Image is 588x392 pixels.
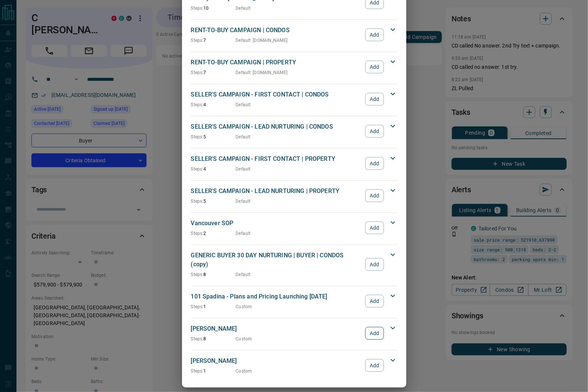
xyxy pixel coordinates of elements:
p: 8 [191,271,236,278]
p: [PERSON_NAME] [191,324,362,333]
button: Add [365,327,384,340]
span: Steps: [191,166,204,172]
button: Add [365,93,384,105]
p: GENERIC BUYER 30 DAY NURTURING | BUYER | CONDOS (copy) [191,251,362,269]
span: Steps: [191,336,204,342]
button: Add [365,157,384,170]
div: SELLER'S CAMPAIGN - FIRST CONTACT | CONDOSSteps:4DefaultAdd [191,89,397,110]
p: 7 [191,37,236,44]
div: SELLER'S CAMPAIGN - LEAD NURTURING | CONDOSSteps:5DefaultAdd [191,121,397,142]
div: RENT-TO-BUY CAMPAIGN | PROPERTYSteps:7Default: [DOMAIN_NAME]Add [191,56,397,77]
p: 5 [191,134,236,140]
p: 10 [191,5,236,12]
button: Add [365,258,384,271]
button: Add [365,61,384,73]
span: Steps: [191,134,204,140]
span: Steps: [191,199,204,204]
p: RENT-TO-BUY CAMPAIGN | CONDOS [191,26,362,35]
div: [PERSON_NAME]Steps:8CustomAdd [191,323,397,344]
span: Steps: [191,70,204,75]
span: Steps: [191,6,204,11]
p: Custom [236,303,252,310]
div: RENT-TO-BUY CAMPAIGN | CONDOSSteps:7Default: [DOMAIN_NAME]Add [191,24,397,45]
div: SELLER'S CAMPAIGN - LEAD NURTURING | PROPERTYSteps:5DefaultAdd [191,185,397,206]
span: Steps: [191,38,204,43]
p: Default : [DOMAIN_NAME] [236,37,288,44]
p: SELLER'S CAMPAIGN - LEAD NURTURING | CONDOS [191,122,362,131]
p: SELLER'S CAMPAIGN - LEAD NURTURING | PROPERTY [191,187,362,196]
p: 2 [191,230,236,237]
p: Custom [236,368,252,374]
span: Steps: [191,102,204,107]
p: SELLER'S CAMPAIGN - FIRST CONTACT | PROPERTY [191,154,362,163]
p: SELLER'S CAMPAIGN - FIRST CONTACT | CONDOS [191,90,362,99]
div: [PERSON_NAME]Steps:1CustomAdd [191,355,397,376]
p: [PERSON_NAME] [191,356,362,365]
p: Custom [236,336,252,342]
p: Default : [DOMAIN_NAME] [236,69,288,76]
button: Add [365,189,384,202]
p: Default [236,198,251,205]
p: 7 [191,69,236,76]
p: Default [236,230,251,237]
span: Steps: [191,231,204,236]
p: 8 [191,336,236,342]
button: Add [365,28,384,41]
p: 101 Spadina - Plans and Pricing Launching [DATE] [191,292,362,301]
p: Vancouver SOP [191,219,362,228]
p: 1 [191,303,236,310]
p: 5 [191,198,236,205]
p: Default [236,166,251,172]
span: Steps: [191,304,204,309]
p: RENT-TO-BUY CAMPAIGN | PROPERTY [191,58,362,67]
p: 4 [191,101,236,108]
div: Vancouver SOPSteps:2DefaultAdd [191,217,397,238]
p: Default [236,101,251,108]
p: Default [236,134,251,140]
p: Default [236,5,251,12]
p: 4 [191,166,236,172]
button: Add [365,295,384,307]
span: Steps: [191,368,204,374]
div: SELLER'S CAMPAIGN - FIRST CONTACT | PROPERTYSteps:4DefaultAdd [191,153,397,174]
button: Add [365,221,384,234]
p: Default [236,271,251,278]
p: 1 [191,368,236,374]
button: Add [365,359,384,372]
span: Steps: [191,272,204,277]
div: 101 Spadina - Plans and Pricing Launching [DATE]Steps:1CustomAdd [191,291,397,312]
button: Add [365,125,384,138]
div: GENERIC BUYER 30 DAY NURTURING | BUYER | CONDOS (copy)Steps:8DefaultAdd [191,249,397,279]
